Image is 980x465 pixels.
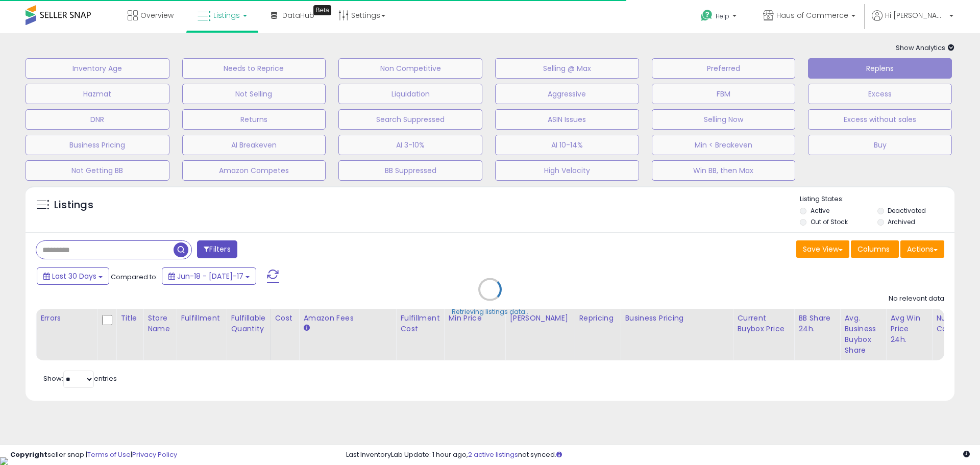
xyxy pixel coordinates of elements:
[282,10,314,20] span: DataHub
[652,109,796,130] button: Selling Now
[468,450,518,459] a: 2 active listings
[808,84,952,104] button: Excess
[896,43,954,53] span: Show Analytics
[10,450,47,459] strong: Copyright
[10,450,177,460] div: seller snap | |
[693,2,747,33] a: Help
[132,450,177,459] a: Privacy Policy
[495,58,639,79] button: Selling @ Max
[313,5,331,15] div: Tooltip anchor
[26,109,169,130] button: DNR
[556,451,562,458] i: Click here to read more about un-synced listings.
[652,84,796,104] button: FBM
[716,12,729,20] span: Help
[495,135,639,155] button: AI 10-14%
[652,160,796,181] button: Win BB, then Max
[26,135,169,155] button: Business Pricing
[776,10,848,20] span: Haus of Commerce
[495,160,639,181] button: High Velocity
[182,160,326,181] button: Amazon Competes
[808,58,952,79] button: Replens
[808,135,952,155] button: Buy
[495,84,639,104] button: Aggressive
[140,10,174,20] span: Overview
[338,84,482,104] button: Liquidation
[338,160,482,181] button: BB Suppressed
[346,450,970,460] div: Last InventoryLab Update: 1 hour ago, not synced.
[700,9,713,22] i: Get Help
[26,160,169,181] button: Not Getting BB
[182,109,326,130] button: Returns
[182,84,326,104] button: Not Selling
[338,109,482,130] button: Search Suppressed
[885,10,946,20] span: Hi [PERSON_NAME]
[213,10,240,20] span: Listings
[652,135,796,155] button: Min < Breakeven
[87,450,131,459] a: Terms of Use
[338,58,482,79] button: Non Competitive
[808,109,952,130] button: Excess without sales
[182,58,326,79] button: Needs to Reprice
[495,109,639,130] button: ASIN Issues
[872,10,953,33] a: Hi [PERSON_NAME]
[452,307,528,316] div: Retrieving listings data..
[26,84,169,104] button: Hazmat
[26,58,169,79] button: Inventory Age
[338,135,482,155] button: AI 3-10%
[182,135,326,155] button: AI Breakeven
[652,58,796,79] button: Preferred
